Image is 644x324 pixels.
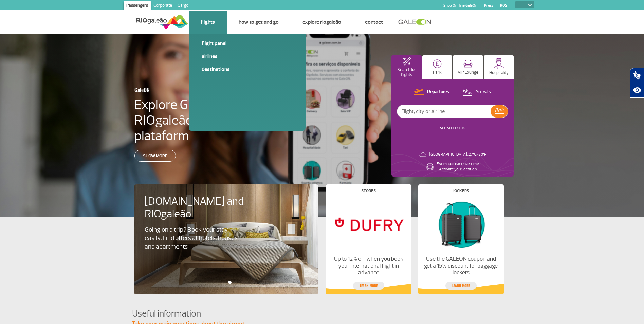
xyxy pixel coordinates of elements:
[630,68,644,98] div: Plugin de acessibilidade da Hand Talk.
[424,198,498,250] img: Lockers
[475,89,491,95] p: Arrivals
[484,3,493,8] a: Press
[395,67,418,77] p: Search for flights
[494,58,504,69] img: hospitality.svg
[365,19,383,25] a: Contact
[630,83,644,98] button: Abrir recursos assistivos.
[460,88,493,96] button: Arrivals
[440,126,465,130] a: SEE ALL FLIGHTS
[630,68,644,83] button: Abrir tradutor de língua de sinais.
[202,53,293,60] a: Airlines
[403,57,411,66] img: airplaneHomeActive.svg
[438,125,467,131] button: SEE ALL FLIGHTS
[458,70,478,75] p: VIP Lounge
[302,19,341,25] a: Explore RIOgaleão
[134,97,281,144] h4: Explore GaleON: RIOgaleão’s digital plataform
[151,1,175,12] a: Corporate
[453,55,483,79] button: VIP Lounge
[433,70,442,75] p: Park
[437,161,479,172] p: Estimated car travel time: Activate your location
[445,282,477,290] a: Learn more
[429,152,486,157] p: [GEOGRAPHIC_DATA]: 27°C/80°F
[145,195,308,251] a: [DOMAIN_NAME] and RIOgaleãoGoing on a trip? Book your stay easily. Find offers at hotels, houses ...
[201,19,215,25] a: Flights
[427,89,449,95] p: Departures
[391,55,422,79] button: Search for flights
[124,1,151,12] a: Passengers
[453,189,469,193] h4: Lockers
[239,19,279,25] a: How to get and go
[500,3,508,8] a: RQS
[353,282,384,290] a: Learn more
[331,256,405,276] p: Up to 12% off when you book your international flight in advance
[397,105,491,118] input: Flight, city or airline
[331,198,405,250] img: Stores
[145,195,253,220] h4: [DOMAIN_NAME] and RIOgaleão
[202,40,293,47] a: Flight panel
[361,189,376,193] h4: Stores
[463,60,473,68] img: vipRoom.svg
[443,3,477,8] a: Shop On-line GaleOn
[202,66,293,73] a: Destinations
[422,55,453,79] button: Park
[412,88,451,96] button: Departures
[132,307,512,320] h4: Useful information
[145,226,241,251] p: Going on a trip? Book your stay easily. Find offers at hotels, houses and apartments
[424,256,498,276] p: Use the GALEON coupon and get a 15% discount for baggage lockers
[175,1,191,12] a: Cargo
[489,70,509,75] p: Hospitality
[433,59,442,68] img: carParkingHome.svg
[134,83,248,97] h3: GaleON
[134,150,176,162] a: Show more
[484,55,514,79] button: Hospitality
